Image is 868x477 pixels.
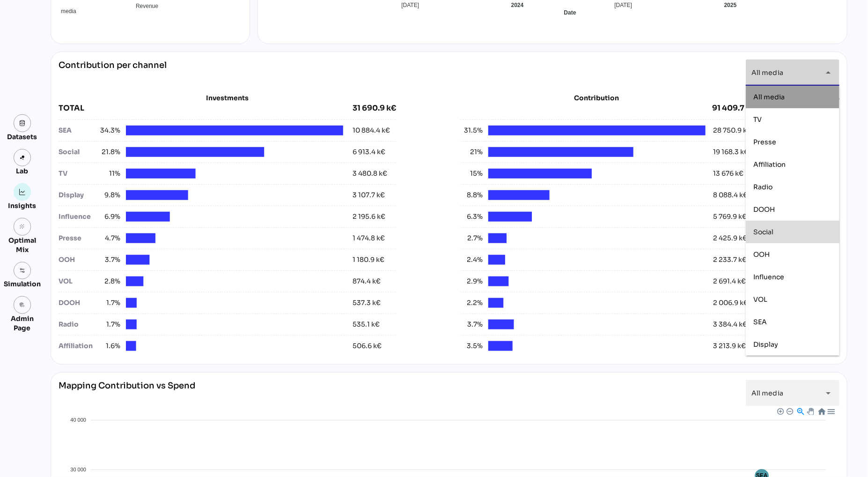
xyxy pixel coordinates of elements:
[353,169,387,179] div: 3 480.8 k€
[460,126,483,135] span: 31.5%
[713,341,746,351] div: 3 213.9 k€
[713,298,748,308] div: 2 006.9 k€
[713,320,747,329] div: 3 384.4 k€
[753,228,773,236] span: Social
[136,3,158,9] tspan: Revenue
[59,255,98,265] div: OOH
[484,93,710,103] div: Contribution
[19,224,26,230] i: grain
[713,233,747,243] div: 2 425.9 k€
[564,10,576,16] text: Date
[12,166,33,176] div: Lab
[8,201,37,210] div: Insights
[460,320,483,329] span: 3.7%
[823,388,834,399] i: arrow_drop_down
[460,147,483,157] span: 21%
[614,2,632,8] tspan: [DATE]
[753,115,762,124] span: TV
[460,341,483,351] span: 3.5%
[4,236,41,254] div: Optimal Mix
[19,120,26,127] img: data.svg
[353,190,385,200] div: 3 107.7 k€
[753,160,786,169] span: Affiliation
[460,169,483,179] span: 15%
[713,212,747,222] div: 5 769.9 k€
[59,60,167,86] div: Contribution per channel
[98,169,120,179] span: 11%
[753,318,767,326] span: SEA
[353,147,385,157] div: 6 913.4 k€
[753,138,776,146] span: Presse
[353,126,390,135] div: 10 884.4 k€
[460,255,483,265] span: 2.4%
[796,407,804,415] div: Selection Zoom
[59,126,98,135] div: SEA
[70,467,86,473] tspan: 30 000
[98,126,120,135] span: 34.3%
[353,212,385,222] div: 2 195.6 k€
[59,320,98,329] div: Radio
[460,276,483,286] span: 2.9%
[353,276,381,286] div: 874.4 k€
[59,212,98,222] div: Influence
[713,126,751,135] div: 28 750.9 k€
[59,147,98,157] div: Social
[19,268,26,274] img: settings.svg
[70,417,86,423] tspan: 40 000
[98,320,120,329] span: 1.7%
[353,341,382,351] div: 506.6 k€
[59,233,98,243] div: Presse
[353,103,396,114] div: 31 690.9 k€
[59,380,195,406] div: Mapping Contribution vs Spend
[98,190,120,200] span: 9.8%
[807,408,813,414] div: Panning
[98,341,120,351] span: 1.6%
[753,183,772,191] span: Radio
[753,340,778,349] span: Display
[460,298,483,308] span: 2.2%
[460,212,483,222] span: 6.3%
[751,389,783,397] span: All media
[59,276,98,286] div: VOL
[460,233,483,243] span: 2.7%
[753,273,784,281] span: Influence
[353,320,380,329] div: 535.1 k€
[59,190,98,200] div: Display
[712,103,756,114] div: 91 409.7 k€
[7,132,37,142] div: Datasets
[59,298,98,308] div: DOOH
[59,93,396,103] div: Investments
[98,276,120,286] span: 2.8%
[753,93,785,101] span: All media
[59,169,98,179] div: TV
[713,276,746,286] div: 2 691.4 k€
[4,314,41,333] div: Admin Page
[777,408,783,414] div: Zoom In
[401,2,419,8] tspan: [DATE]
[724,2,736,8] tspan: 2025
[98,147,120,157] span: 21.8%
[786,408,793,414] div: Zoom Out
[460,190,483,200] span: 8.8%
[353,233,385,243] div: 1 474.8 k€
[4,279,41,289] div: Simulation
[827,407,835,415] div: Menu
[751,68,783,77] span: All media
[59,103,353,114] div: TOTAL
[353,298,381,308] div: 537.3 k€
[19,302,26,308] i: admin_panel_settings
[823,67,834,78] i: arrow_drop_down
[59,341,98,351] div: Affiliation
[713,169,743,179] div: 13 676 k€
[713,255,747,265] div: 2 233.7 k€
[713,190,748,200] div: 8 088.4 k€
[713,147,749,157] div: 19 168.3 k€
[54,8,76,15] span: media
[19,155,26,161] img: lab.svg
[98,233,120,243] span: 4.7%
[98,255,120,265] span: 3.7%
[98,212,120,222] span: 6.9%
[511,2,523,8] tspan: 2024
[98,298,120,308] span: 1.7%
[19,189,26,195] img: graph.svg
